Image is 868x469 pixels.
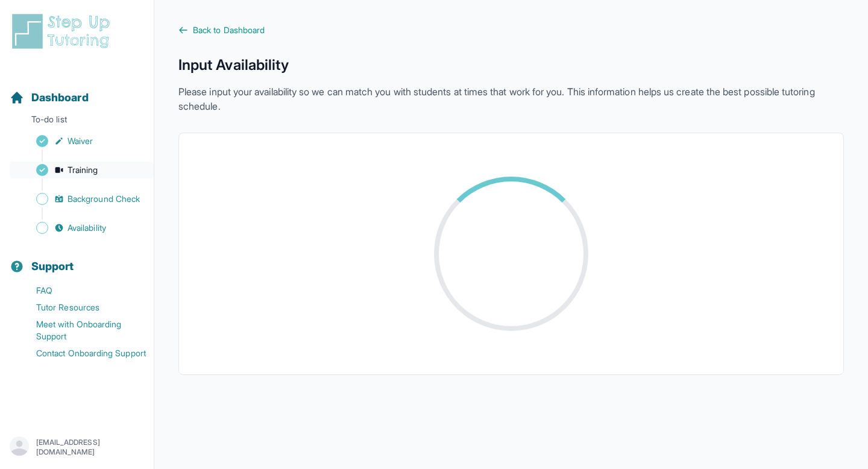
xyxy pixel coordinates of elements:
[10,299,154,316] a: Tutor Resources
[5,239,149,280] button: Support
[36,438,144,457] p: [EMAIL_ADDRESS][DOMAIN_NAME]
[68,222,106,234] span: Availability
[10,190,154,207] a: Background Check
[178,24,844,36] a: Back to Dashboard
[10,133,154,150] a: Waiver
[178,84,844,113] p: Please input your availability so we can match you with students at times that work for you. This...
[10,282,154,299] a: FAQ
[5,70,149,111] button: Dashboard
[10,219,154,236] a: Availability
[68,164,98,176] span: Training
[193,24,265,36] span: Back to Dashboard
[10,436,144,458] button: [EMAIL_ADDRESS][DOMAIN_NAME]
[10,89,89,106] a: Dashboard
[31,89,89,106] span: Dashboard
[5,113,149,130] p: To-do list
[68,193,140,205] span: Background Check
[10,316,154,345] a: Meet with Onboarding Support
[31,258,74,275] span: Support
[68,135,93,147] span: Waiver
[10,345,154,362] a: Contact Onboarding Support
[10,12,117,51] img: logo
[178,55,844,75] h1: Input Availability
[10,162,154,178] a: Training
